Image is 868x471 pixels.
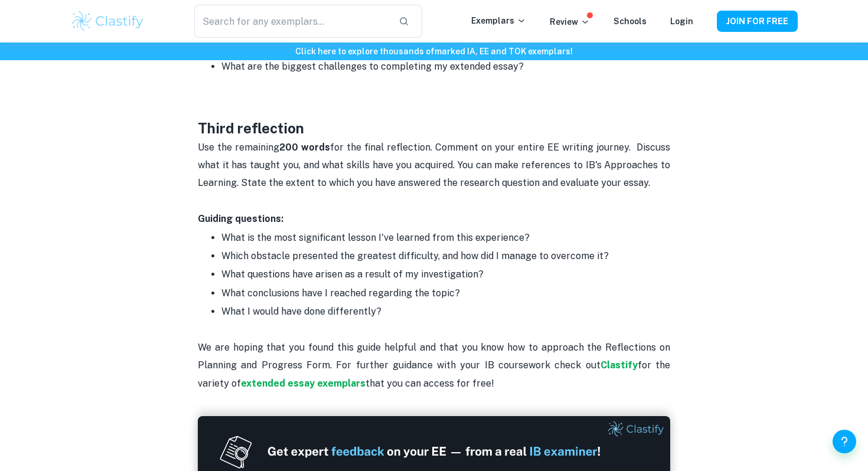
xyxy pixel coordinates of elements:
[614,17,647,26] a: Schools
[221,284,670,302] p: What conclusions have I reached regarding the topic?
[221,247,670,265] p: Which obstacle presented the greatest difficulty, and how did I manage to overcome it?
[833,430,856,453] button: Help and Feedback
[241,378,366,389] a: extended essay exemplars
[198,213,283,224] strong: Guiding questions:
[198,320,670,392] p: We are hoping that you found this guide helpful and that you know how to approach the Reflections...
[717,11,798,32] button: JOIN FOR FREE
[221,303,670,320] p: What I would have done differently?
[221,266,670,283] p: What questions have arisen as a result of my investigation?
[601,359,638,371] a: Clastify
[670,17,693,26] a: Login
[194,5,389,38] input: Search for any exemplars...
[2,45,866,58] h6: Click here to explore thousands of marked IA, EE and TOK exemplars !
[471,14,526,27] p: Exemplars
[70,9,145,33] img: Clastify logo
[198,117,670,139] h3: Third reflection
[221,229,670,247] p: What is the most significant lesson I've learned from this experience?
[198,139,670,192] p: Use the remaining for the final reflection. Comment on your entire EE writing journey. Discuss wh...
[550,15,590,28] p: Review
[279,142,330,153] strong: 200 words
[221,58,670,76] p: What are the biggest challenges to completing my extended essay?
